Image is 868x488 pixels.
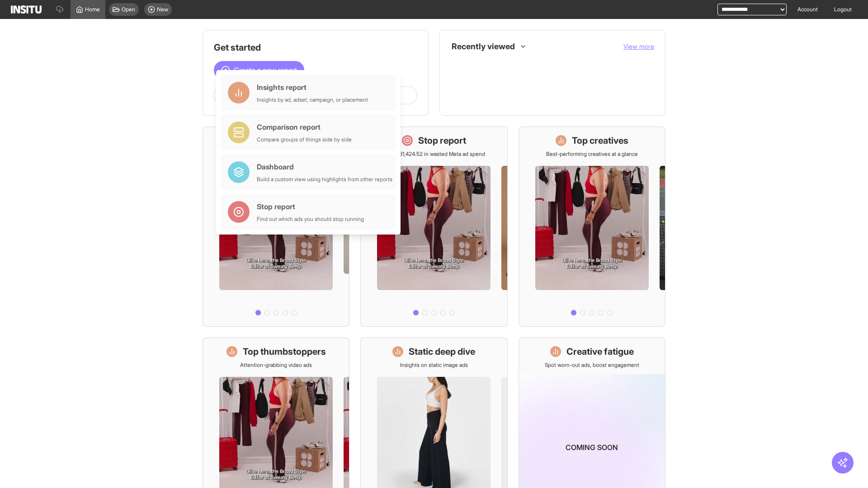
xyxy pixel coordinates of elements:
[122,6,135,13] span: Open
[214,61,304,79] button: Create a new report
[85,6,100,13] span: Home
[257,161,392,172] div: Dashboard
[203,127,349,327] a: What's live nowSee all active ads instantly
[157,6,168,13] span: New
[243,345,326,358] h1: Top thumbstoppers
[257,201,364,212] div: Stop report
[240,361,312,369] p: Attention-grabbing video ads
[572,134,628,147] h1: Top creatives
[257,96,368,103] div: Insights by ad, adset, campaign, or placement
[383,150,485,158] p: Save £31,424.52 in wasted Meta ad spend
[623,42,654,50] span: View more
[546,150,638,158] p: Best-performing creatives at a glance
[360,127,507,327] a: Stop reportSave £31,424.52 in wasted Meta ad spend
[409,345,475,358] h1: Static deep dive
[257,176,392,183] div: Build a custom view using highlights from other reports
[257,82,368,93] div: Insights report
[257,216,364,223] div: Find out which ads you should stop running
[418,134,466,147] h1: Stop report
[257,136,352,143] div: Compare groups of things side by side
[623,42,654,51] button: View more
[214,41,417,54] h1: Get started
[400,361,468,369] p: Insights on static image ads
[234,65,297,75] span: Create a new report
[11,5,42,14] img: Logo
[519,127,665,327] a: Top creativesBest-performing creatives at a glance
[257,122,352,132] div: Comparison report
